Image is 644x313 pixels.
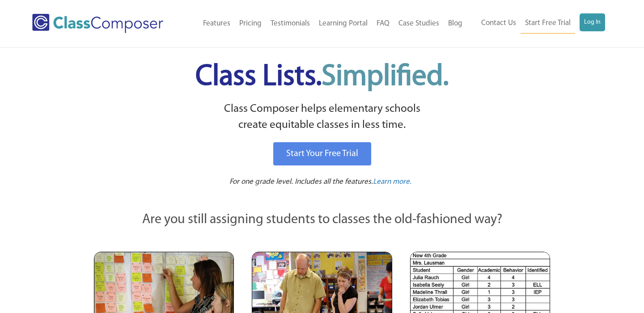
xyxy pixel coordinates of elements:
span: Simplified. [322,63,449,92]
a: Blog [444,14,467,34]
span: For one grade level. Includes all the features. [229,178,373,186]
p: Class Composer helps elementary schools create equitable classes in less time. [93,101,551,134]
a: FAQ [372,14,394,34]
a: Learning Portal [314,14,372,34]
a: Pricing [235,14,266,34]
a: Features [199,14,235,34]
span: Learn more. [373,178,411,186]
a: Start Free Trial [521,13,575,34]
img: Class Composer [32,14,163,33]
p: Are you still assigning students to classes the old-fashioned way? [94,210,550,230]
a: Testimonials [266,14,314,34]
a: Start Your Free Trial [273,142,371,165]
a: Learn more. [373,177,411,188]
nav: Header Menu [184,14,467,34]
a: Contact Us [477,13,521,33]
a: Case Studies [394,14,444,34]
span: Start Your Free Trial [286,149,358,158]
span: Class Lists. [195,63,449,92]
nav: Header Menu [467,13,605,34]
a: Log In [580,13,605,31]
